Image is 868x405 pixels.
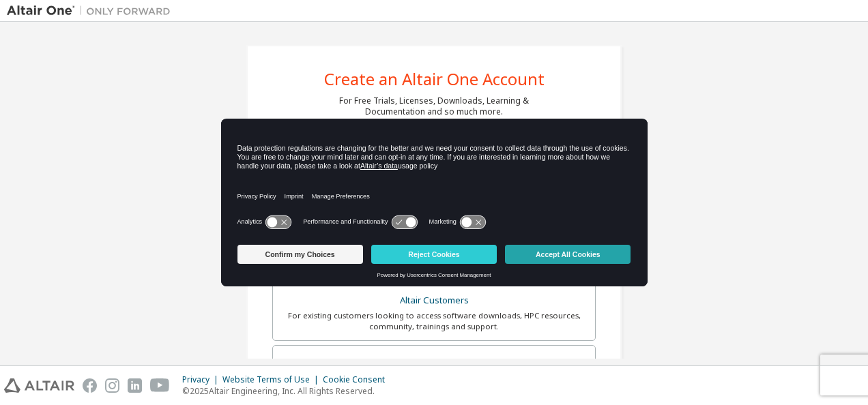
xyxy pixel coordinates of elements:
div: Create an Altair One Account [324,71,545,87]
div: Website Terms of Use [222,374,323,385]
img: youtube.svg [150,378,170,393]
p: © 2025 Altair Engineering, Inc. All Rights Reserved. [182,385,393,397]
img: Altair One [7,4,177,18]
div: For existing customers looking to access software downloads, HPC resources, community, trainings ... [281,310,587,332]
img: instagram.svg [105,378,119,393]
div: Cookie Consent [323,374,393,385]
div: Students [281,354,587,373]
img: altair_logo.svg [4,378,74,393]
div: Altair Customers [281,291,587,310]
div: For Free Trials, Licenses, Downloads, Learning & Documentation and so much more. [339,95,529,117]
img: facebook.svg [83,378,97,393]
img: linkedin.svg [128,378,142,393]
div: Privacy [182,374,222,385]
